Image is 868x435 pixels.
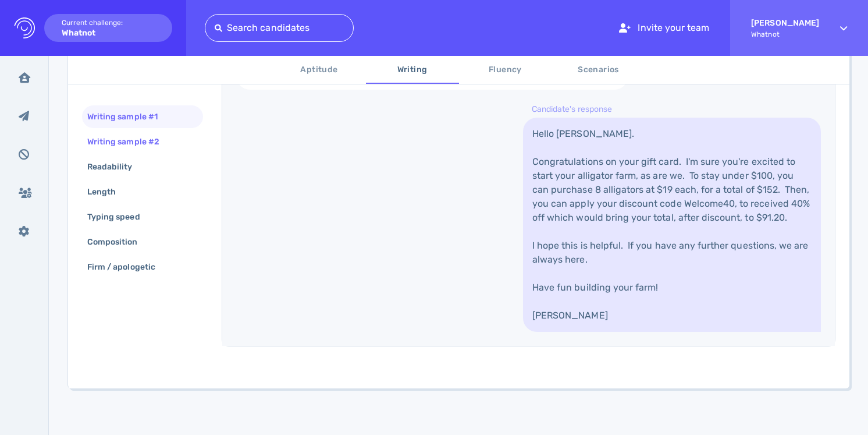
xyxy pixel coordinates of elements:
[373,63,452,77] span: Writing
[85,259,169,275] div: Firm / apologetic
[751,30,819,38] span: Whatnot
[751,18,819,28] strong: [PERSON_NAME]
[85,158,147,175] div: Readability
[85,234,152,250] div: Composition
[85,133,173,150] div: Writing sample #2
[85,108,172,125] div: Writing sample #1
[523,118,821,332] a: Hello [PERSON_NAME]. Congratulations on your gift card. I'm sure you're excited to start your all...
[466,63,545,77] span: Fluency
[85,183,130,200] div: Length
[85,208,154,225] div: Typing speed
[280,63,359,77] span: Aptitude
[559,63,638,77] span: Scenarios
